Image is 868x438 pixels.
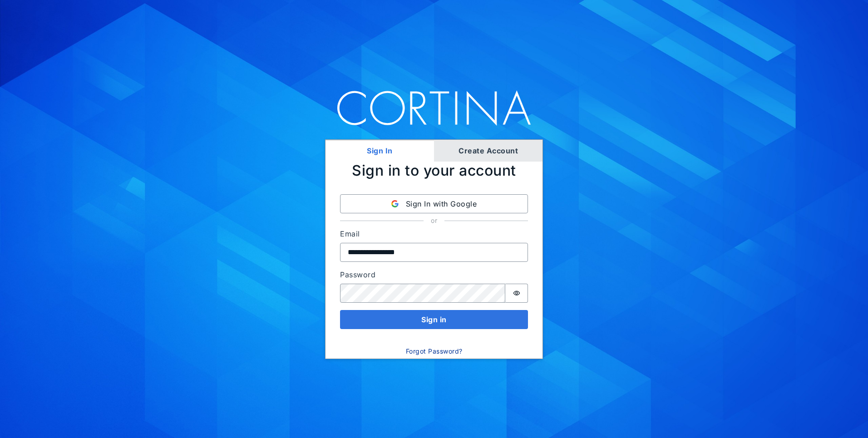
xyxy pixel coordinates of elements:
[406,198,477,209] span: Sign In with Google
[505,284,528,303] button: Show password
[340,269,528,280] label: Password
[340,194,528,213] button: Google iconSign In with Google
[340,310,528,329] button: Sign in
[325,162,542,180] h3: Sign in to your account
[325,140,434,162] button: Sign In
[400,344,468,359] button: Forgot Password?
[434,140,542,162] button: Create Account
[340,228,528,239] label: Email
[391,200,399,207] svg: Google icon
[337,90,531,126] img: Amplify logo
